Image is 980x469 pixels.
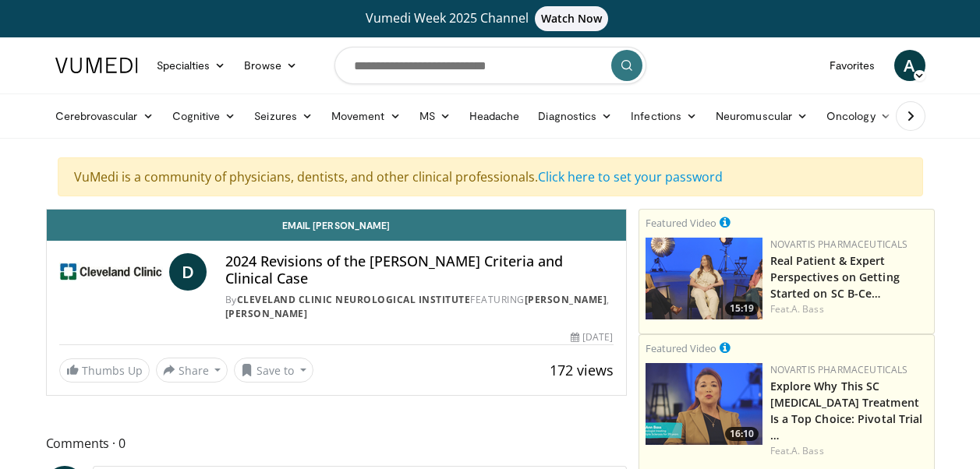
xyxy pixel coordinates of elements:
a: Specialties [147,50,235,81]
span: 15:19 [725,301,759,316]
a: A. Bass [791,444,824,457]
a: Movement [322,100,410,132]
a: 16:10 [646,363,762,445]
button: Save to [234,358,313,383]
a: MS [410,100,460,132]
a: Cognitive [163,100,246,132]
a: Cerebrovascular [46,100,163,132]
a: Diagnostics [529,100,621,132]
a: Infections [621,100,706,132]
a: Real Patient & Expert Perspectives on Getting Started on SC B-Ce… [770,253,900,301]
div: [DATE] [571,330,613,344]
div: Feat. [770,444,928,458]
a: [PERSON_NAME] [225,307,308,320]
a: Headache [460,100,529,132]
span: 172 views [550,361,614,379]
div: By FEATURING , [225,293,614,321]
a: A [894,50,925,81]
small: Featured Video [646,216,716,230]
a: A. Bass [791,302,824,316]
a: Vumedi Week 2025 ChannelWatch Now [58,6,923,31]
button: Share [156,358,228,383]
a: D [169,253,207,291]
a: Click here to set your password [538,168,723,185]
a: Novartis Pharmaceuticals [770,238,908,251]
img: VuMedi Logo [55,58,138,73]
h4: 2024 Revisions of the [PERSON_NAME] Criteria and Clinical Case [225,253,614,287]
a: 15:19 [646,238,762,319]
a: Email [PERSON_NAME] [47,210,626,241]
a: Novartis Pharmaceuticals [770,363,908,376]
div: Feat. [770,302,928,316]
span: Watch Now [535,6,609,31]
span: Vumedi Week 2025 Channel [366,9,615,26]
img: Cleveland Clinic Neurological Institute [59,253,163,291]
img: 2bf30652-7ca6-4be0-8f92-973f220a5948.png.150x105_q85_crop-smart_upscale.png [646,238,762,319]
a: Neuromuscular [706,100,817,132]
a: Thumbs Up [59,358,150,383]
span: Comments 0 [46,433,627,453]
a: Explore Why This SC [MEDICAL_DATA] Treatment Is a Top Choice: Pivotal Trial … [770,379,923,443]
img: fac2b8e8-85fa-4965-ac55-c661781e9521.png.150x105_q85_crop-smart_upscale.png [646,363,762,445]
a: Cleveland Clinic Neurological Institute [237,293,471,306]
a: [PERSON_NAME] [525,293,607,306]
a: Seizures [245,100,322,132]
a: Oncology [817,100,900,132]
small: Featured Video [646,341,716,355]
div: VuMedi is a community of physicians, dentists, and other clinical professionals. [58,157,923,196]
a: Favorites [820,50,885,81]
span: 16:10 [725,427,759,441]
a: Browse [235,50,306,81]
input: Search topics, interventions [334,47,646,84]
